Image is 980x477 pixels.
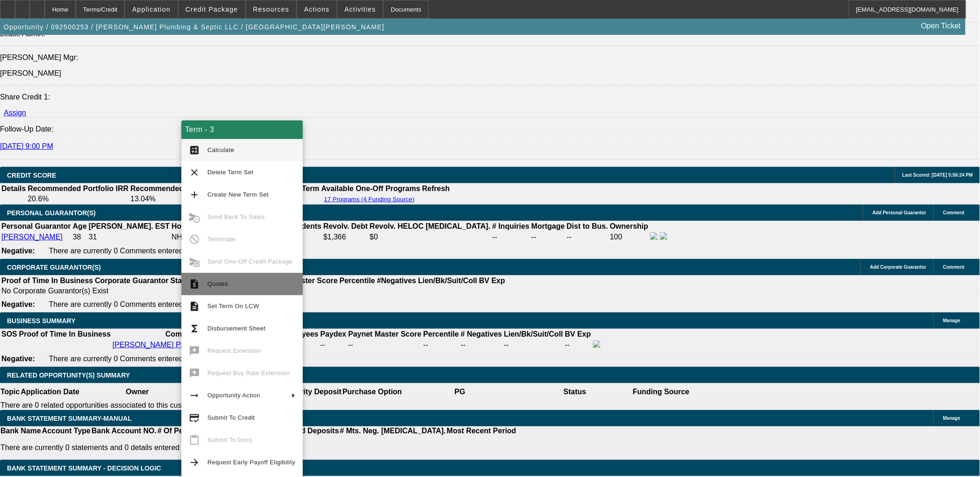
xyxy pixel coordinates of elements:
button: Credit Package [179,0,245,18]
b: Paynet Master Score [348,330,421,338]
p: There are currently 0 statements and 0 details entered on this opportunity [0,444,516,452]
button: Resources [246,0,296,18]
th: Status [518,383,633,401]
td: -- [320,340,347,350]
b: Ownership [610,222,648,230]
button: Application [125,0,177,18]
td: 100 [609,232,649,242]
b: Revolv. Debt [323,222,368,230]
span: Add Personal Guarantor [873,210,927,215]
th: Application Date [20,383,80,401]
span: Application [132,6,170,13]
b: [PERSON_NAME]. EST [89,222,170,230]
b: Age [73,222,87,230]
div: -- [348,341,421,349]
span: BUSINESS SUMMARY [7,317,75,325]
mat-icon: description [189,301,200,312]
th: Proof of Time In Business [1,276,93,285]
b: Corporate Guarantor [95,277,168,285]
th: # Of Periods [157,426,202,436]
th: SOS [1,330,18,339]
b: Incidents [289,222,321,230]
b: # Employees [273,330,319,338]
th: Recommended Portfolio IRR [27,184,129,193]
b: Dist to Bus. [567,222,608,230]
b: Lien/Bk/Suit/Coll [504,330,563,338]
th: Details [1,184,26,193]
th: Available One-Off Programs [321,184,421,193]
b: Percentile [340,277,375,285]
span: Credit Package [186,6,238,13]
th: Most Recent Period [447,426,517,436]
span: Quotes [207,280,228,287]
span: Resources [253,6,289,13]
td: -- [565,340,592,350]
span: Comment [943,265,965,270]
b: # Inquiries [492,222,529,230]
mat-icon: arrow_forward [189,457,200,468]
div: -- [461,341,502,349]
th: Purchase Option [342,383,402,401]
b: Paydex [320,330,347,338]
b: Percentile [423,330,459,338]
span: Delete Term Set [207,169,253,176]
span: Request Early Payoff Eligibility [207,459,295,466]
td: -- [504,340,564,350]
b: # Negatives [461,330,502,338]
th: Owner [80,383,195,401]
button: Actions [297,0,337,18]
b: Negative: [1,247,35,255]
b: Start [170,277,187,285]
b: Company [166,330,200,338]
div: -- [423,341,459,349]
td: NHO [171,232,240,242]
span: There are currently 0 Comments entered on this opportunity [49,300,246,308]
td: -- [531,232,566,242]
b: Revolv. HELOC [MEDICAL_DATA]. [370,222,491,230]
span: Submit To Credit [207,414,255,421]
span: BANK STATEMENT SUMMARY-MANUAL [7,415,132,422]
span: Manage [943,318,960,323]
th: Proof of Time In Business [19,330,111,339]
span: Calculate [207,146,234,153]
span: PERSONAL GUARANTOR(S) [7,209,96,217]
span: Bank Statement Summary - Decision Logic [7,464,161,472]
a: Open Ticket [918,18,965,34]
span: CORPORATE GUARANTOR(S) [7,264,101,271]
a: Assign [4,109,26,117]
b: Personal Guarantor [1,222,71,230]
b: #Negatives [377,277,417,285]
button: 17 Programs (4 Funding Source) [321,195,417,203]
button: Activities [338,0,383,18]
td: 20.6% [27,194,129,204]
td: 31 [88,232,170,242]
span: Opportunity / 092500253 / [PERSON_NAME] Plumbing & Septic LLC / [GEOGRAPHIC_DATA][PERSON_NAME] [4,23,385,31]
span: Manage [943,416,960,421]
mat-icon: add [189,189,200,200]
td: No Corporate Guarantor(s) Exist [1,286,509,296]
span: Comment [943,210,965,215]
td: -- [567,232,609,242]
b: Home Owner Since [172,222,240,230]
th: Refresh [422,184,451,193]
a: [PERSON_NAME] Plumbing & Septic LLC [113,341,253,349]
img: facebook-icon.png [593,340,600,348]
img: linkedin-icon.png [660,232,667,240]
span: Actions [304,6,330,13]
span: Last Scored: [DATE] 5:56:24 PM [902,172,973,178]
th: Account Type [41,426,91,436]
mat-icon: request_quote [189,278,200,290]
span: There are currently 0 Comments entered on this opportunity [49,355,246,363]
span: Disbursement Sheet [207,325,266,332]
td: $0 [369,232,491,242]
span: Set Term On LCW [207,303,259,310]
b: BV Exp [479,277,505,285]
mat-icon: clear [189,167,200,178]
span: Create New Term Set [207,191,269,198]
span: There are currently 0 Comments entered on this opportunity [49,247,246,255]
span: CREDIT SCORE [7,172,56,179]
a: [PERSON_NAME] [1,233,63,241]
b: Negative: [1,355,35,363]
img: facebook-icon.png [650,232,658,240]
mat-icon: calculate [189,145,200,156]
